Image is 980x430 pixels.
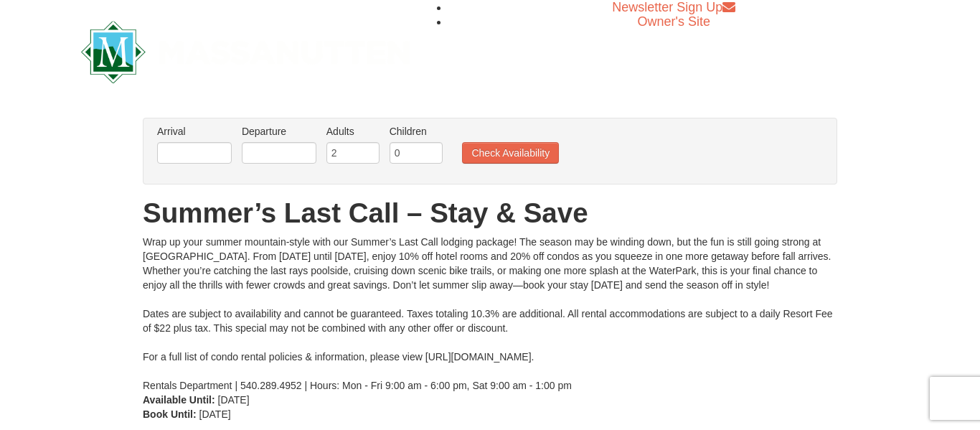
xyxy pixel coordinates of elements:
label: Children [390,124,443,139]
span: [DATE] [218,394,250,406]
h1: Summer’s Last Call – Stay & Save [143,199,837,228]
a: Owner's Site [638,14,710,29]
strong: Available Until: [143,394,215,406]
img: Massanutten Resort Logo [81,21,410,83]
span: [DATE] [199,408,231,420]
label: Departure [242,124,316,139]
strong: Book Until: [143,408,197,420]
label: Arrival [157,124,232,139]
a: Massanutten Resort [81,33,410,67]
button: Check Availability [462,142,559,164]
div: Wrap up your summer mountain-style with our Summer’s Last Call lodging package! The season may be... [143,235,837,393]
label: Adults [326,124,380,139]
